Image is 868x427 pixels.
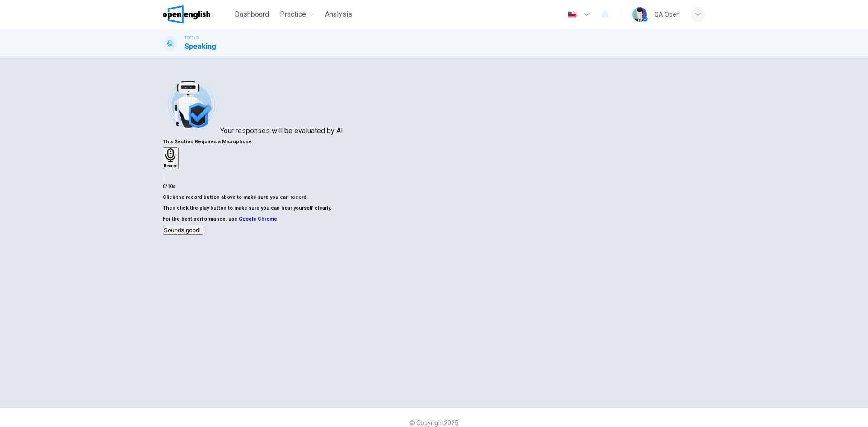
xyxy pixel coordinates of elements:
img: OpenEnglish logo [163,5,210,23]
span: © Copyright 2025 [410,419,458,427]
h6: For the best performance, use [163,214,705,225]
h1: Speaking [184,41,216,52]
div: QA Open [654,9,680,20]
a: OpenEnglish logo [163,5,231,23]
h6: Click the record button above to make sure you can record. Then click the play button to make sur... [163,192,705,214]
span: TOEFL® [184,35,199,41]
h6: 0/10s [163,181,705,192]
button: Practice [276,6,318,23]
h6: This Section Requires a Microphone [163,136,705,147]
h6: Record [164,164,178,168]
button: Sounds good! [163,226,203,235]
span: Your responses will be evaluated by AI [220,127,343,135]
a: Google Chrome [239,216,277,222]
span: Analysis [325,9,352,20]
img: robot icon [163,76,220,133]
button: Dashboard [231,6,273,23]
span: Practice [280,9,306,20]
span: Dashboard [235,9,269,20]
img: en [566,11,578,18]
img: Profile picture [632,7,647,22]
button: Record [163,147,179,169]
button: Analysis [321,6,356,23]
